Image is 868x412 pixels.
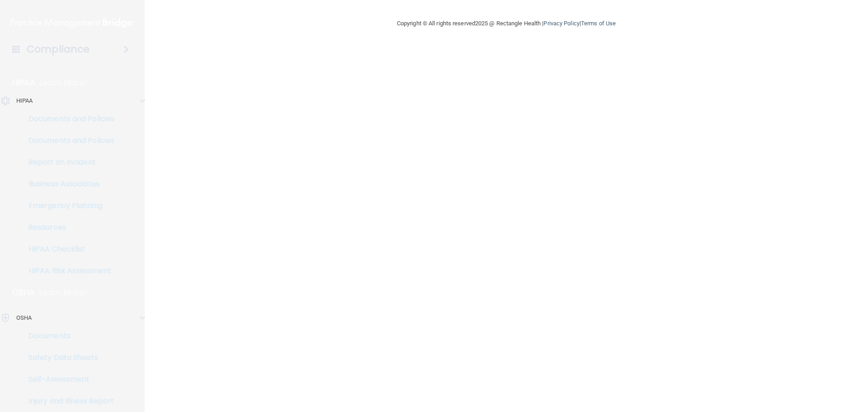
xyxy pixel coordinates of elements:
p: Learn More! [39,287,87,298]
p: HIPAA Risk Assessment [6,266,129,275]
a: Privacy Policy [543,20,579,27]
p: Documents [6,331,129,341]
p: Resources [6,223,129,232]
img: PMB logo [11,14,134,32]
p: HIPAA [12,77,35,88]
div: Copyright © All rights reserved 2025 @ Rectangle Health | | [341,9,671,38]
p: Documents and Policies [6,114,129,123]
p: Self-Assessment [6,375,129,384]
p: OSHA [12,287,35,298]
p: HIPAA Checklist [6,245,129,254]
h4: Compliance [27,43,90,56]
p: Safety Data Sheets [6,353,129,362]
p: Learn More! [40,77,88,88]
p: HIPAA [16,95,33,106]
p: Injury and Illness Report [6,397,129,406]
a: Terms of Use [581,20,616,27]
p: Emergency Planning [6,201,129,210]
p: Business Associates [6,180,129,189]
p: Documents and Policies [6,136,129,145]
p: Report an Incident [6,158,129,167]
p: OSHA [16,313,32,323]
